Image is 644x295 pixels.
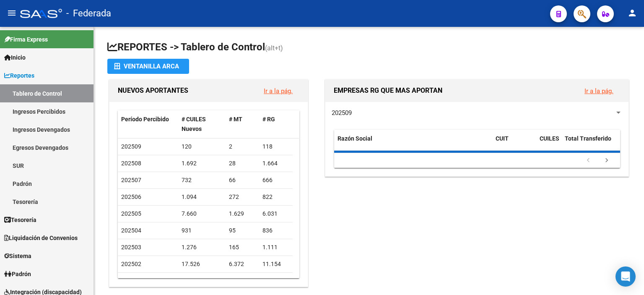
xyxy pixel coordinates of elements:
[182,243,223,252] div: 1.276
[121,193,141,200] span: 202506
[4,35,48,44] span: Firma Express
[182,192,223,202] div: 1.094
[4,215,36,225] span: Tesorería
[182,142,223,151] div: 120
[182,259,223,269] div: 17.526
[182,175,223,185] div: 732
[578,83,620,99] button: Ir a la pág.
[264,87,293,95] a: Ir a la pág.
[496,135,509,142] span: CUIT
[536,130,561,157] datatable-header-cell: CUILES
[4,269,31,279] span: Padrón
[121,116,169,123] span: Período Percibido
[229,142,256,151] div: 2
[229,175,256,185] div: 66
[121,227,141,234] span: 202504
[229,226,256,235] div: 95
[492,130,536,157] datatable-header-cell: CUIT
[229,159,256,168] div: 28
[178,110,226,138] datatable-header-cell: # CUILES Nuevos
[121,261,141,267] span: 202502
[229,276,256,286] div: 0
[118,110,178,138] datatable-header-cell: Período Percibido
[121,210,141,217] span: 202505
[107,40,631,55] h1: REPORTES -> Tablero de Control
[229,209,256,219] div: 1.629
[262,259,289,269] div: 11.154
[262,209,289,219] div: 6.031
[7,8,17,18] mat-icon: menu
[540,135,559,142] span: CUILES
[627,8,637,18] mat-icon: person
[121,277,141,284] span: 202501
[4,71,34,80] span: Reportes
[182,159,223,168] div: 1.692
[182,226,223,235] div: 931
[226,110,259,138] datatable-header-cell: # MT
[262,192,289,202] div: 822
[229,259,256,269] div: 6.372
[262,116,275,123] span: # RG
[118,86,188,94] span: NUEVOS APORTANTES
[334,86,442,94] span: EMPRESAS RG QUE MAS APORTAN
[107,59,189,74] button: Ventanilla ARCA
[114,59,182,74] div: Ventanilla ARCA
[229,116,242,123] span: # MT
[565,135,611,142] span: Total Transferido
[338,135,372,142] span: Razón Social
[121,160,141,167] span: 202508
[262,276,289,286] div: 1
[4,251,31,261] span: Sistema
[229,243,256,252] div: 165
[121,143,141,150] span: 202509
[262,159,289,168] div: 1.664
[182,116,206,132] span: # CUILES Nuevos
[615,266,636,287] div: Open Intercom Messenger
[599,156,615,165] a: go to next page
[584,87,613,95] a: Ir a la pág.
[262,175,289,185] div: 666
[182,276,223,286] div: 1
[334,130,492,157] datatable-header-cell: Razón Social
[4,233,78,243] span: Liquidación de Convenios
[182,209,223,219] div: 7.660
[265,44,283,52] span: (alt+t)
[4,53,26,62] span: Inicio
[121,244,141,251] span: 202503
[121,177,141,183] span: 202507
[262,142,289,151] div: 118
[332,109,352,117] span: 202509
[262,243,289,252] div: 1.111
[259,110,293,138] datatable-header-cell: # RG
[257,83,299,99] button: Ir a la pág.
[66,4,111,23] span: - Federada
[229,192,256,202] div: 272
[580,156,596,165] a: go to previous page
[561,130,620,157] datatable-header-cell: Total Transferido
[262,226,289,235] div: 836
